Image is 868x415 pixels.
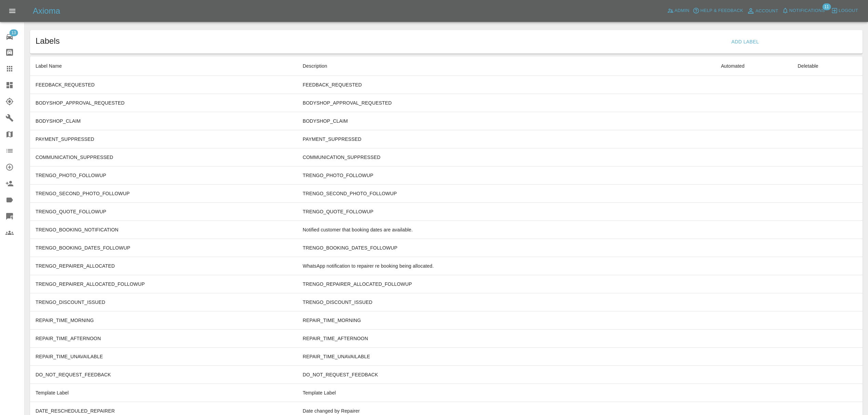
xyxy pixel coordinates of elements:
td: PAYMENT_SUPPRESSED [30,130,297,148]
td: Template Label [297,384,716,402]
td: TRENGO_REPAIRER_ALLOCATED_FOLLOWUP [297,275,716,293]
button: Open drawer [4,3,21,19]
th: Description [297,56,716,76]
span: Account [756,7,778,15]
td: REPAIR_TIME_AFTERNOON [30,329,297,347]
td: TRENGO_REPAIRER_ALLOCATED_FOLLOWUP [30,275,297,293]
td: TRENGO_QUOTE_FOLLOWUP [297,202,716,220]
td: TRENGO_QUOTE_FOLLOWUP [30,202,297,220]
td: COMMUNICATION_SUPPRESSED [30,148,297,166]
td: DO_NOT_REQUEST_FEEDBACK [297,365,716,384]
td: Notified customer that booking dates are available. [297,220,716,239]
span: Notifications [789,7,825,15]
td: TRENGO_SECOND_PHOTO_FOLLOWUP [30,184,297,202]
td: REPAIR_TIME_MORNING [30,311,297,329]
td: REPAIR_TIME_UNAVAILABLE [30,347,297,365]
td: TRENGO_BOOKING_DATES_FOLLOWUP [297,239,716,257]
h1: Labels [36,36,718,46]
td: REPAIR_TIME_MORNING [297,311,716,329]
span: 13 [9,29,18,36]
td: COMMUNICATION_SUPPRESSED [297,148,716,166]
button: Help & Feedback [691,5,745,16]
td: REPAIR_TIME_UNAVAILABLE [297,347,716,365]
td: FEEDBACK_REQUESTED [30,76,297,94]
button: Notifications [780,5,827,16]
td: BODYSHOP_APPROVAL_REQUESTED [30,94,297,112]
td: DO_NOT_REQUEST_FEEDBACK [30,365,297,384]
td: Template Label [30,384,297,402]
td: TRENGO_PHOTO_FOLLOWUP [297,166,716,184]
a: Admin [665,5,691,16]
td: FEEDBACK_REQUESTED [297,76,716,94]
th: Label Name [30,56,297,76]
button: Logout [829,5,860,16]
td: BODYSHOP_APPROVAL_REQUESTED [297,94,716,112]
td: WhatsApp notification to repairer re booking being allocated. [297,257,716,275]
span: Help & Feedback [700,7,743,15]
td: TRENGO_REPAIRER_ALLOCATED [30,257,297,275]
h5: Axioma [33,5,60,16]
th: Automated [716,56,792,76]
td: TRENGO_DISCOUNT_ISSUED [30,293,297,311]
td: PAYMENT_SUPPRESSED [297,130,716,148]
span: Admin [675,7,690,15]
button: Add Label [729,36,762,48]
span: Logout [839,7,858,15]
td: REPAIR_TIME_AFTERNOON [297,329,716,347]
td: BODYSHOP_CLAIM [30,112,297,130]
td: TRENGO_SECOND_PHOTO_FOLLOWUP [297,184,716,202]
td: TRENGO_DISCOUNT_ISSUED [297,293,716,311]
td: TRENGO_BOOKING_NOTIFICATION [30,220,297,239]
a: Account [745,5,780,16]
td: TRENGO_BOOKING_DATES_FOLLOWUP [30,239,297,257]
td: TRENGO_PHOTO_FOLLOWUP [30,166,297,184]
td: BODYSHOP_CLAIM [297,112,716,130]
span: 11 [822,3,831,10]
th: Deletable [792,56,863,76]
